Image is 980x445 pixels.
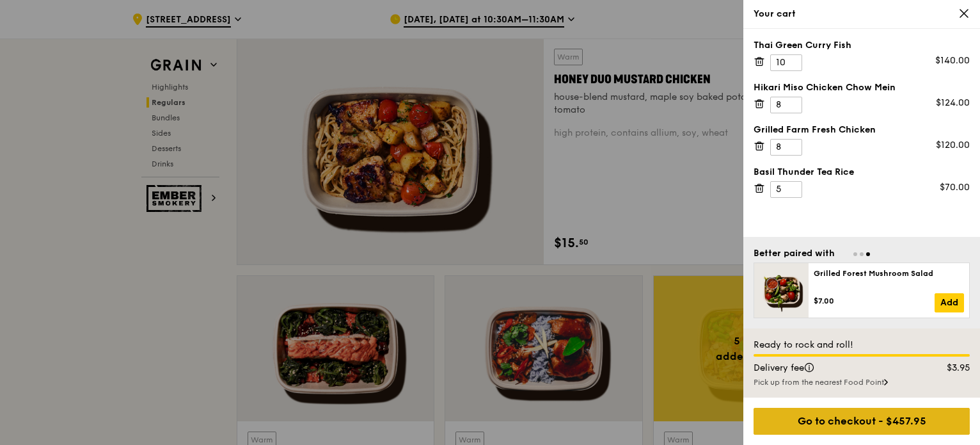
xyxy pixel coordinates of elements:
[860,252,864,256] span: Go to slide 2
[754,166,970,179] div: Basil Thunder Tea Rice
[920,362,978,375] div: $3.95
[754,408,970,435] div: Go to checkout - $457.95
[754,377,970,387] div: Pick up from the nearest Food Point
[814,296,935,306] div: $7.00
[866,252,870,256] span: Go to slide 3
[754,39,970,52] div: Thai Green Curry Fish
[754,124,970,136] div: Grilled Farm Fresh Chicken
[935,54,970,67] div: $140.00
[936,97,970,109] div: $124.00
[754,8,970,20] div: Your cart
[936,139,970,152] div: $120.00
[754,81,970,94] div: Hikari Miso Chicken Chow Mein
[935,293,964,312] a: Add
[814,268,964,279] div: Grilled Forest Mushroom Salad
[746,362,920,375] div: Delivery fee
[853,252,857,256] span: Go to slide 1
[754,339,970,352] div: Ready to rock and roll!
[940,181,970,194] div: $70.00
[754,247,835,260] div: Better paired with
